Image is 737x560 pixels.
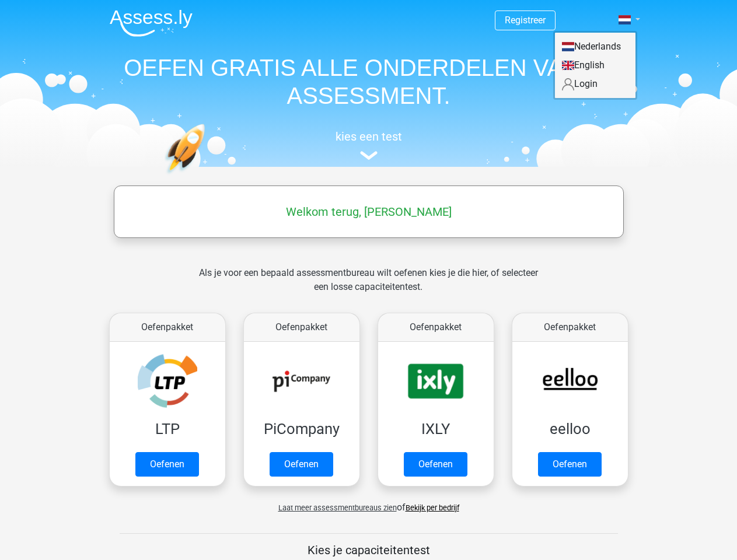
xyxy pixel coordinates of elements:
img: Assessly [110,9,193,37]
a: Oefenen [404,452,467,477]
h5: Kies je capaciteitentest [120,543,618,557]
a: Oefenen [135,452,199,477]
a: kies een test [100,129,637,160]
h5: kies een test [100,129,637,143]
a: Bekijk per bedrijf [406,503,459,512]
div: Als je voor een bepaald assessmentbureau wilt oefenen kies je die hier, of selecteer een losse ca... [190,266,547,308]
h1: OEFEN GRATIS ALLE ONDERDELEN VAN JE ASSESSMENT. [100,54,637,110]
img: oefenen [165,124,250,229]
a: Login [555,75,635,93]
a: Oefenen [538,452,602,477]
h5: Welkom terug, [PERSON_NAME] [120,205,618,219]
span: Laat meer assessmentbureaus zien [278,503,397,512]
img: assessment [360,151,378,160]
div: of [100,491,637,514]
a: English [555,56,635,75]
a: Oefenen [270,452,333,477]
a: Nederlands [555,37,635,56]
a: Registreer [505,15,546,26]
